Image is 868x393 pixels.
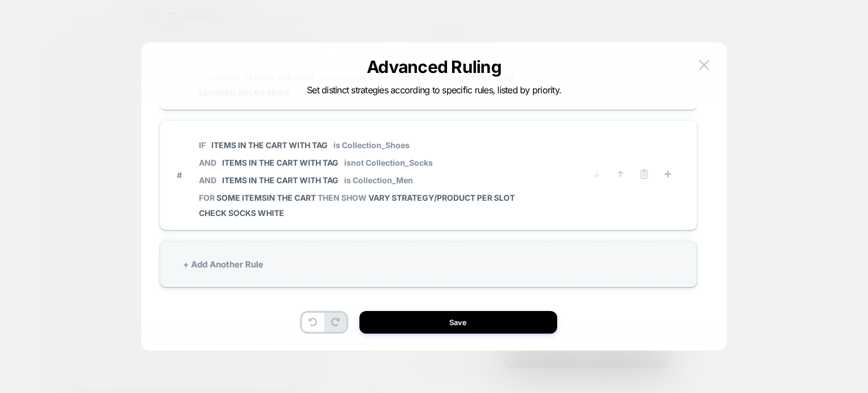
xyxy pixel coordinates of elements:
span: Check Socks White [199,208,515,218]
span: VARY STRATEGY/PRODUCT PER SLOT [368,193,515,202]
span: is Collection_Men [344,175,413,185]
p: Advanced Ruling [307,57,561,77]
span: Leopard Socks Beige [199,88,515,97]
span: isnot Collection_Socks [344,158,433,167]
button: Save [359,311,557,334]
div: + Add Another Rule [160,241,697,287]
span: FOR THEN SHOW [199,193,515,202]
span: Set distinct strategies according to specific rules, listed by priority. [307,84,561,96]
span: is Collection_Shoes [333,140,410,150]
